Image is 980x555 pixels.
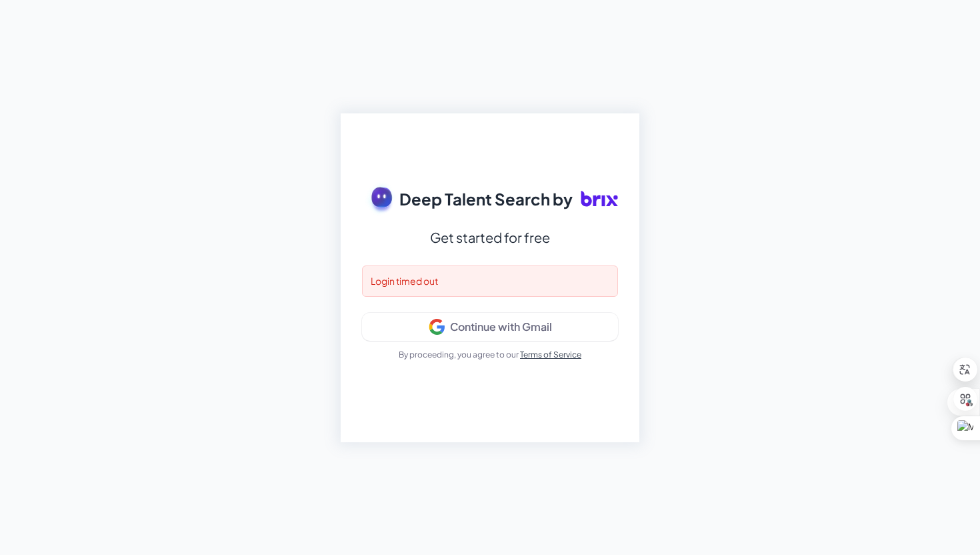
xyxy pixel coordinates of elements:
button: Continue with Gmail [362,313,618,341]
div: Continue with Gmail [450,320,552,334]
p: By proceeding, you agree to our [399,349,581,361]
span: Deep Talent Search by [399,187,573,211]
div: Login timed out [362,265,618,297]
a: Terms of Service [520,350,581,360]
div: Get started for free [430,225,550,249]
